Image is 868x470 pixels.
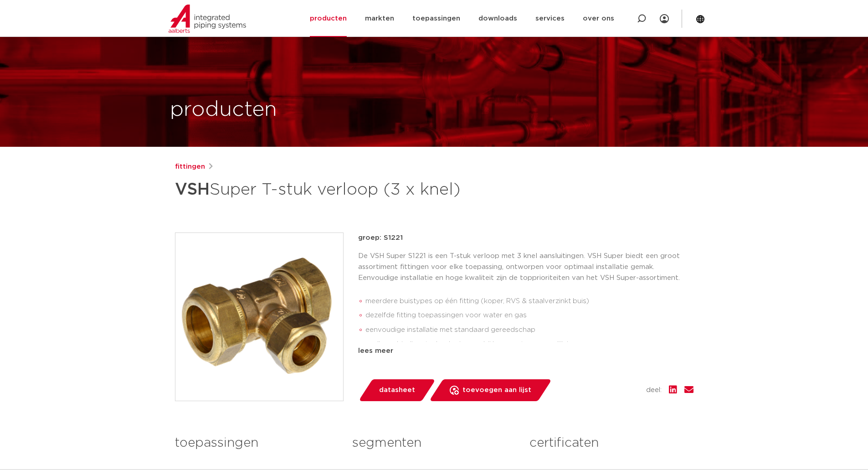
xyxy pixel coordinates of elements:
div: lees meer [358,346,693,356]
img: Product Image for VSH Super T-stuk verloop (3 x knel) [175,233,343,401]
li: dezelfde fitting toepassingen voor water en gas [365,308,693,323]
a: fittingen [175,161,205,172]
p: groep: S1221 [358,232,693,243]
strong: VSH [175,181,210,198]
h1: producten [170,95,277,124]
h3: toepassingen [175,434,339,452]
h3: segmenten [352,434,516,452]
span: datasheet [379,383,415,398]
h1: Super T-stuk verloop (3 x knel) [175,176,517,203]
span: toevoegen aan lijst [462,383,531,398]
li: meerdere buistypes op één fitting (koper, RVS & staalverzinkt buis) [365,294,693,309]
li: snelle verbindingstechnologie waarbij her-montage mogelijk is [365,337,693,352]
h3: certificaten [529,434,693,452]
li: eenvoudige installatie met standaard gereedschap [365,323,693,337]
a: datasheet [358,379,436,401]
p: De VSH Super S1221 is een T-stuk verloop met 3 knel aansluitingen. VSH Super biedt een groot asso... [358,251,693,284]
span: deel: [646,385,662,396]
